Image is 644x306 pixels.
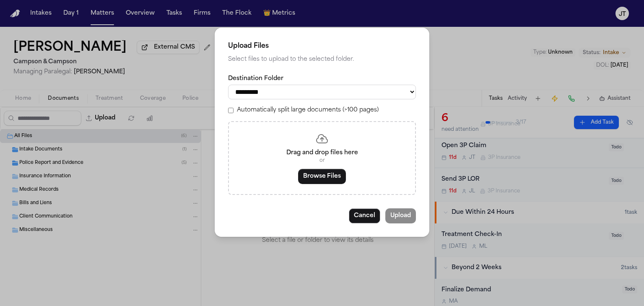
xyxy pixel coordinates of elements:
button: Upload [385,208,416,223]
button: Cancel [349,208,380,223]
label: Destination Folder [228,75,416,83]
h2: Upload Files [228,41,416,51]
label: Automatically split large documents (>100 pages) [237,106,379,114]
button: Browse Files [298,169,346,184]
p: Select files to upload to the selected folder. [228,54,416,65]
p: or [239,157,405,164]
p: Drag and drop files here [239,149,405,157]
